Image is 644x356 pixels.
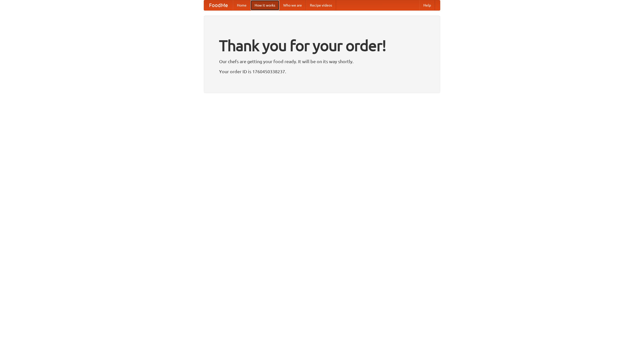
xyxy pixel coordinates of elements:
[279,0,306,10] a: Who we are
[251,0,279,10] a: How it works
[204,0,233,10] a: FoodMe
[419,0,435,10] a: Help
[219,68,425,75] p: Your order ID is 1760450338237.
[219,33,425,58] h1: Thank you for your order!
[219,58,425,65] p: Our chefs are getting your food ready. It will be on its way shortly.
[306,0,336,10] a: Recipe videos
[233,0,251,10] a: Home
